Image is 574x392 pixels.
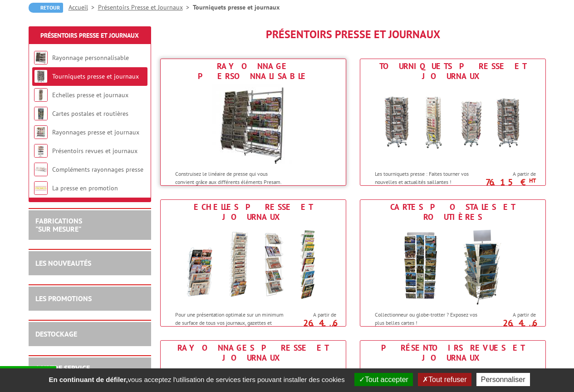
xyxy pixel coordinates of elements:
img: Cartes postales et routières [34,107,48,120]
a: Présentoirs revues et journaux [52,147,137,155]
span: vous acceptez l'utilisation de services tiers pouvant installer des cookies [44,376,349,383]
img: La presse en promotion [34,181,48,195]
h1: Présentoirs Presse et Journaux [160,29,546,40]
a: Rayonnage personnalisable [52,54,129,62]
a: FABRICATIONS"Sur Mesure" [35,216,82,233]
img: Tourniquets presse et journaux [369,84,537,165]
img: Echelles presse et journaux [34,88,48,102]
img: Compléments rayonnages presse [34,163,48,176]
img: Présentoirs revues et journaux [34,144,48,158]
div: Présentoirs revues et journaux [363,343,543,363]
a: Tourniquets presse et journaux [52,72,139,80]
sup: HT [529,177,536,184]
a: La presse en promotion [52,184,118,192]
img: Rayonnage personnalisable [34,51,48,65]
p: Les tourniquets presse : Faites tourner vos nouvelles et actualités saillantes ! [375,170,487,185]
a: Compléments rayonnages presse [52,165,143,174]
div: Echelles presse et journaux [163,202,343,222]
span: A partir de [490,311,536,318]
a: Accueil [69,3,98,11]
img: Echelles presse et journaux [169,224,337,306]
button: Personnaliser (fenêtre modale) [476,373,530,386]
a: DESTOCKAGE [35,329,77,338]
a: Présentoirs Presse et Journaux [98,3,193,11]
li: Tourniquets presse et journaux [193,3,280,12]
h2: A votre service [35,364,144,372]
sup: HT [329,323,336,331]
div: Cartes postales et routières [363,202,543,222]
button: Tout refuser [418,373,471,386]
sup: HT [529,323,536,331]
strong: En continuant de défiler, [49,376,128,383]
p: 76.15 € [485,179,536,185]
a: Tourniquets presse et journaux Tourniquets presse et journaux Les tourniquets presse : Faites tou... [360,59,546,186]
a: Cartes postales et routières [52,109,128,118]
a: Retour [29,3,63,13]
a: LES NOUVEAUTÉS [35,258,91,268]
a: Présentoirs Presse et Journaux [40,31,139,40]
p: Construisez le linéaire de presse qui vous convient grâce aux différents éléments Presam. [175,170,288,185]
button: Tout accepter [354,373,413,386]
p: 26.46 € [485,320,536,331]
span: A partir de [290,311,336,318]
img: Rayonnages presse et journaux [34,125,48,139]
img: Tourniquets presse et journaux [34,69,48,83]
img: Rayonnage personnalisable [212,84,294,165]
a: Echelles presse et journaux Echelles presse et journaux Pour une présentation optimale sur un min... [160,199,346,327]
a: Rayonnages presse et journaux [52,128,139,136]
img: Cartes postales et routières [369,224,537,306]
p: 26.46 € [285,320,336,331]
a: Echelles presse et journaux [52,91,128,99]
a: LES PROMOTIONS [35,294,92,303]
div: Rayonnage personnalisable [163,61,343,81]
span: A partir de [490,170,536,178]
div: Tourniquets presse et journaux [363,61,543,81]
p: Collectionneur ou globe-trotter ? Exposez vos plus belles cartes ! [375,311,487,326]
a: Rayonnage personnalisable Rayonnage personnalisable Construisez le linéaire de presse qui vous co... [160,59,346,186]
a: Cartes postales et routières Cartes postales et routières Collectionneur ou globe-trotter ? Expos... [360,199,546,327]
div: Rayonnages presse et journaux [163,343,343,363]
p: Pour une présentation optimale sur un minimum de surface de tous vos journaux, gazettes et hebdos ! [175,311,288,334]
